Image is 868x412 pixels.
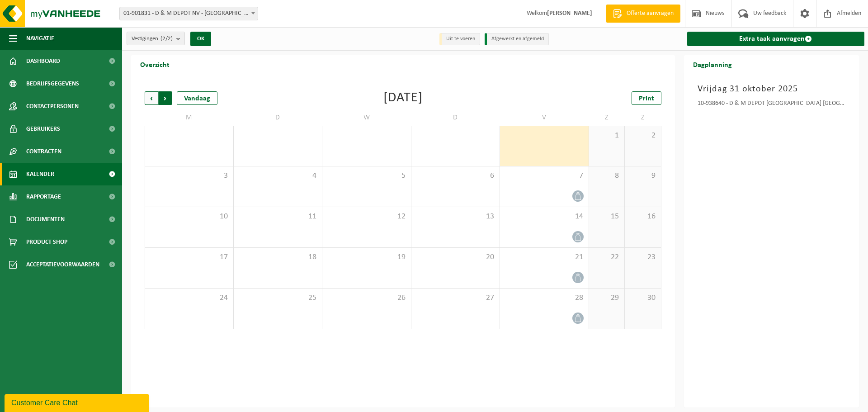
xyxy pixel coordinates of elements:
span: 10 [150,212,229,222]
span: 30 [629,293,656,303]
span: 13 [416,212,495,222]
span: 22 [594,252,620,262]
span: Kalender [26,163,54,185]
span: 12 [327,212,406,222]
span: 1 [594,131,620,141]
span: 14 [505,212,584,222]
h2: Dagplanning [684,55,741,73]
span: 16 [629,212,656,222]
span: Navigatie [26,27,54,50]
span: 28 [505,293,584,303]
span: Gebruikers [26,118,60,140]
span: 11 [238,212,318,222]
span: 19 [327,252,406,262]
span: Offerte aanvragen [624,9,676,18]
td: Z [625,109,661,126]
td: W [322,109,411,126]
span: 9 [629,171,656,181]
button: OK [190,32,211,46]
span: 21 [505,252,584,262]
td: M [145,109,234,126]
span: 5 [327,171,406,181]
span: Documenten [26,208,65,231]
a: Print [632,91,661,105]
a: Offerte aanvragen [606,5,680,23]
span: 23 [629,252,656,262]
span: 26 [327,293,406,303]
span: 17 [150,252,229,262]
button: Vestigingen(2/2) [127,32,185,45]
a: Extra taak aanvragen [687,32,865,46]
span: Product Shop [26,231,67,253]
span: 01-901831 - D & M DEPOT NV - AARTSELAAR [120,7,258,20]
span: 4 [238,171,318,181]
h3: Vrijdag 31 oktober 2025 [698,82,846,96]
span: Print [639,95,654,102]
span: Bedrijfsgegevens [26,72,79,95]
td: D [411,109,500,126]
iframe: chat widget [5,392,151,412]
span: Contracten [26,140,61,163]
span: Contactpersonen [26,95,79,118]
span: Rapportage [26,185,61,208]
span: 18 [238,252,318,262]
span: 29 [594,293,620,303]
div: Vandaag [177,91,217,105]
div: [DATE] [383,91,423,105]
span: 7 [505,171,584,181]
span: 6 [416,171,495,181]
strong: [PERSON_NAME] [547,10,592,17]
span: 25 [238,293,318,303]
td: Z [589,109,625,126]
li: Afgewerkt en afgemeld [485,33,549,45]
span: Acceptatievoorwaarden [26,253,99,276]
count: (2/2) [160,36,173,42]
span: 24 [150,293,229,303]
span: Vestigingen [132,32,173,46]
td: D [234,109,323,126]
span: Dashboard [26,50,60,72]
div: 10-938640 - D & M DEPOT [GEOGRAPHIC_DATA] [GEOGRAPHIC_DATA] - [GEOGRAPHIC_DATA] [698,100,846,109]
td: V [500,109,589,126]
span: 3 [150,171,229,181]
span: 20 [416,252,495,262]
span: Volgende [159,91,172,105]
span: 01-901831 - D & M DEPOT NV - AARTSELAAR [119,7,258,20]
span: 15 [594,212,620,222]
span: 2 [629,131,656,141]
li: Uit te voeren [439,33,480,45]
h2: Overzicht [131,55,179,73]
span: 8 [594,171,620,181]
span: 27 [416,293,495,303]
span: Vorige [145,91,158,105]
